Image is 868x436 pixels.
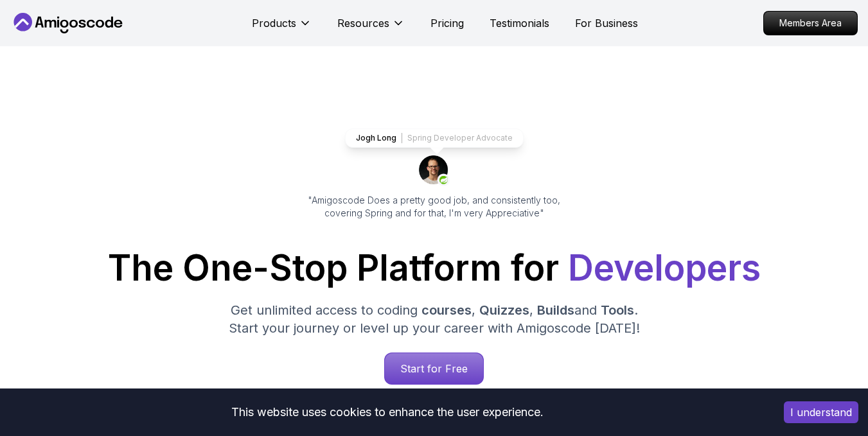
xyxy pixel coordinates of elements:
button: Products [252,15,312,41]
a: Members Area [763,11,858,35]
p: Spring Developer Advocate [407,133,513,143]
a: Pricing [430,15,464,31]
button: Resources [337,15,405,41]
p: Products [252,15,296,31]
p: "Amigoscode Does a pretty good job, and consistently too, covering Spring and for that, I'm very ... [290,194,578,220]
a: Testimonials [490,15,549,31]
span: Developers [568,247,761,289]
span: courses [421,302,472,318]
a: Start for Free [384,353,484,385]
span: Tools [601,302,634,318]
p: Resources [337,15,389,31]
p: Start for Free [385,353,483,384]
p: Members Area [764,12,857,35]
span: Quizzes [479,302,529,318]
span: Builds [537,302,574,318]
p: Get unlimited access to coding , , and . Start your journey or level up your career with Amigosco... [218,301,650,337]
h1: The One-Stop Platform for [10,250,858,286]
img: josh long [419,155,450,186]
div: This website uses cookies to enhance the user experience. [10,398,765,426]
a: For Business [575,15,638,31]
button: Accept cookies [784,401,858,423]
p: Jogh Long [356,133,396,143]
